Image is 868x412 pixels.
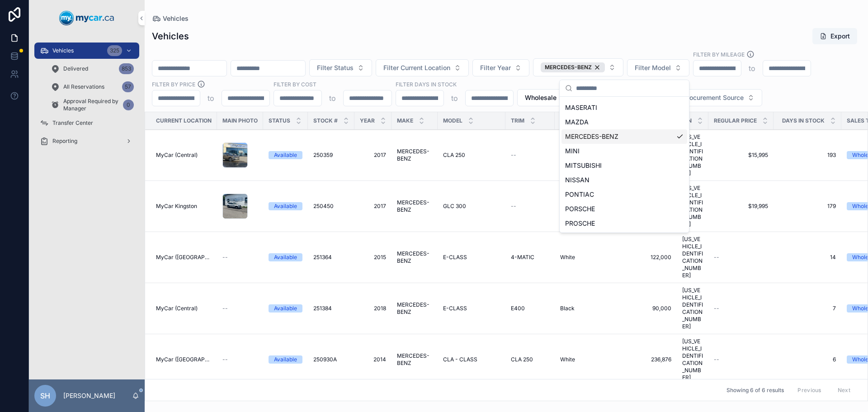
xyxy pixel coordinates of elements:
span: Days In Stock [782,117,825,124]
a: 250450 [313,203,349,210]
span: MyCar ([GEOGRAPHIC_DATA]) [156,356,212,363]
button: Select Button [376,59,469,76]
span: E-CLASS [443,305,467,312]
a: MyCar (Central) [156,305,212,312]
span: -- [222,305,228,312]
span: E-CLASS [443,254,467,261]
span: MAZDA [565,118,589,127]
button: Select Button [309,59,372,76]
span: Trim [511,117,524,124]
span: Make [397,117,413,124]
a: 250930A [313,356,349,363]
a: $19,995 [714,203,768,210]
span: Filter Status [317,63,354,72]
a: 2014 [360,356,386,363]
span: Year [360,117,375,124]
a: [US_VEHICLE_IDENTIFICATION_NUMBER] [682,287,703,330]
label: FILTER BY PRICE [152,80,195,88]
span: White [560,254,575,261]
a: -- [222,254,258,261]
a: 2017 [360,203,386,210]
span: Main Photo [222,117,258,124]
button: Select Button [658,89,762,106]
span: 2015 [360,254,386,261]
span: Reporting [52,137,77,145]
p: to [208,93,214,104]
span: Vehicles [163,14,189,23]
button: Select Button [472,59,529,76]
a: CLA 250 [511,356,549,363]
div: 853 [119,63,134,74]
span: -- [222,254,228,261]
a: 6 [779,356,836,363]
a: Available [269,151,302,159]
div: 57 [122,81,134,92]
h1: Vehicles [152,30,189,43]
button: Select Button [533,58,623,76]
a: 4-MATIC [511,254,549,261]
button: Export [812,28,857,44]
span: MINI [565,147,580,156]
span: CLA - CLASS [443,356,477,363]
span: Current Location [156,117,212,124]
span: Vehicles [52,47,74,54]
span: E400 [511,305,525,312]
img: App logo [59,11,114,25]
a: Available [269,304,302,313]
span: -- [714,305,719,312]
a: -- [222,356,258,363]
div: 325 [107,45,122,56]
a: Available [269,253,302,261]
button: Select Button [627,59,689,76]
span: PONTIAC [565,190,594,199]
p: to [451,93,458,104]
span: MITSUBISHI [565,161,602,170]
a: Available [269,202,302,210]
a: Approval Required by Manager0 [45,97,139,113]
a: MERCEDES-BENZ [397,352,432,367]
a: 2018 [360,305,386,312]
a: 122,000 [629,254,671,261]
span: Filter Procurement Source [666,93,744,102]
div: Available [274,304,297,313]
p: [PERSON_NAME] [63,391,115,400]
a: GLC 300 [443,203,500,210]
span: 250930A [313,356,337,363]
a: -- [714,254,768,261]
a: MERCEDES-BENZ [397,148,432,162]
a: All Reservations57 [45,79,139,95]
a: Available [269,355,302,364]
span: Regular Price [714,117,757,124]
a: MyCar ([GEOGRAPHIC_DATA]) [156,254,212,261]
span: [US_VEHICLE_IDENTIFICATION_NUMBER] [682,236,703,279]
div: Available [274,253,297,261]
a: Delivered853 [45,61,139,77]
div: Available [274,151,297,159]
a: MERCEDES-BENZ [397,199,432,213]
a: Vehicles325 [34,43,139,59]
a: CLA 250 [443,152,500,159]
a: Reporting [34,133,139,149]
div: Suggestions [560,97,689,232]
span: Black [560,305,575,312]
span: 14 [779,254,836,261]
a: E400 [511,305,549,312]
span: MERCEDES-BENZ [397,301,432,316]
a: 90,000 [629,305,671,312]
div: 0 [123,99,134,110]
span: -- [714,356,719,363]
label: FILTER BY COST [274,80,316,88]
a: Vehicles [152,14,189,23]
span: Filter Year [480,63,511,72]
span: MyCar Kingston [156,203,197,210]
a: 7 [779,305,836,312]
a: [US_VEHICLE_IDENTIFICATION_NUMBER] [682,133,703,177]
label: Filter By Mileage [693,50,745,58]
a: MERCEDES-BENZ [397,250,432,265]
span: 250359 [313,152,333,159]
